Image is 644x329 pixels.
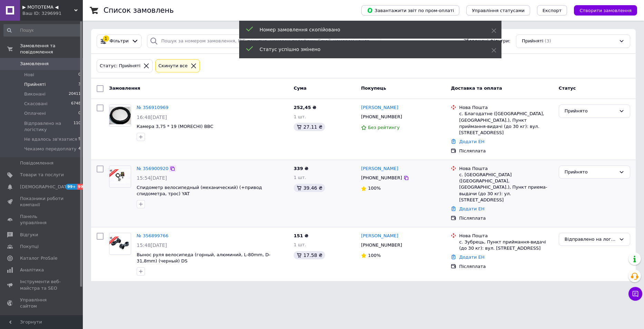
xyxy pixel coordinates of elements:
[137,185,262,197] a: Спидометр велосипедный (механический) (+привод спидометра, трос) YAT
[104,6,174,14] h1: Список замовлень
[24,91,46,97] span: Виконані
[260,46,474,53] div: Статус успішно змінено
[567,8,637,13] a: Створити замовлення
[537,5,567,16] button: Експорт
[361,104,398,111] a: [PERSON_NAME]
[137,242,167,248] span: 15:48[DATE]
[294,166,309,171] span: 339 ₴
[459,172,553,203] div: с. [GEOGRAPHIC_DATA] ([GEOGRAPHIC_DATA], [GEOGRAPHIC_DATA].), Пункт приема-выдачи (до 30 кг): ул....
[459,206,484,211] a: Додати ЕН
[368,125,400,130] span: Без рейтингу
[109,233,131,255] a: Фото товару
[260,26,474,33] div: Номер замовлення скопійовано
[522,38,543,44] span: Прийняті
[22,4,74,10] span: ▶ МОТОТЕМА ◀
[24,146,77,152] span: Чекаэмо передоплату
[24,110,46,117] span: Оплачені
[543,8,562,13] span: Експорт
[137,233,168,238] a: № 356899766
[459,255,484,260] a: Додати ЕН
[361,175,402,180] span: [PHONE_NUMBER]
[361,86,386,91] span: Покупець
[109,104,131,127] a: Фото товару
[361,114,402,119] span: [PHONE_NUMBER]
[294,242,306,247] span: 1 шт.
[77,184,88,190] span: 99+
[294,251,325,259] div: 17.58 ₴
[109,169,131,183] img: Фото товару
[368,253,381,258] span: 100%
[103,36,109,42] div: 1
[137,175,167,181] span: 15:54[DATE]
[294,175,306,180] span: 1 шт.
[294,105,316,110] span: 252,45 ₴
[294,184,325,192] div: 39.46 ₴
[78,110,81,117] span: 0
[137,252,271,264] a: Вынос руля велосипеда (горный, алюминий, L-80mm, D-31,8mm) (черный) DS
[24,72,34,78] span: Нові
[109,105,131,126] img: Фото товару
[294,233,309,238] span: 151 ₴
[294,86,306,91] span: Cума
[565,169,616,176] div: Прийнято
[367,7,454,13] span: Завантажити звіт по пром-оплаті
[109,166,131,188] a: Фото товару
[20,243,39,250] span: Покупці
[294,123,325,131] div: 27.11 ₴
[109,86,140,91] span: Замовлення
[361,233,398,239] a: [PERSON_NAME]
[466,5,530,16] button: Управління статусами
[20,184,71,190] span: [DEMOGRAPHIC_DATA]
[78,136,81,142] span: 5
[20,279,64,291] span: Інструменти веб-майстра та SEO
[459,233,553,239] div: Нова Пошта
[24,101,48,107] span: Скасовані
[137,166,168,171] a: № 356900920
[137,124,213,129] a: Камера 3,75 * 19 (MORECHI) BBC
[20,297,64,309] span: Управління сайтом
[294,114,306,119] span: 1 шт.
[74,120,81,133] span: 110
[137,105,168,110] a: № 356910969
[20,255,57,261] span: Каталог ProSale
[545,38,551,43] span: (3)
[69,91,81,97] span: 20411
[361,166,398,172] a: [PERSON_NAME]
[459,111,553,136] div: с. Благодатне ([GEOGRAPHIC_DATA], [GEOGRAPHIC_DATA].), Пункт приймання-видачі (до 30 кг): вул. [S...
[3,24,81,37] input: Пошук
[71,101,81,107] span: 6748
[565,236,616,243] div: Відправлено на логістику
[459,166,553,172] div: Нова Пошта
[109,237,131,251] img: Фото товару
[459,239,553,251] div: с. Зубрець, Пункт приймання-видачі (до 30 кг): вул. [STREET_ADDRESS]
[20,267,44,273] span: Аналітика
[459,148,553,154] div: Післяплата
[157,62,189,70] div: Cкинути все
[110,38,129,44] span: Фільтри
[22,10,83,17] div: Ваш ID: 3296991
[66,184,77,190] span: 99+
[98,62,142,70] div: Статус: Прийняті
[20,172,64,178] span: Товари та послуги
[459,104,553,111] div: Нова Пошта
[361,5,459,16] button: Завантажити звіт по пром-оплаті
[20,196,64,208] span: Показники роботи компанії
[20,213,64,226] span: Панель управління
[20,160,53,166] span: Повідомлення
[459,139,484,144] a: Додати ЕН
[368,186,381,191] span: 100%
[459,263,553,270] div: Післяплата
[78,146,81,152] span: 4
[574,5,637,16] button: Створити замовлення
[20,43,83,55] span: Замовлення та повідомлення
[579,8,632,13] span: Створити замовлення
[20,232,38,238] span: Відгуки
[24,136,77,142] span: Не вдалось зв'язатися
[459,215,553,221] div: Післяплата
[20,61,49,67] span: Замовлення
[78,72,81,78] span: 0
[565,108,616,115] div: Прийнято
